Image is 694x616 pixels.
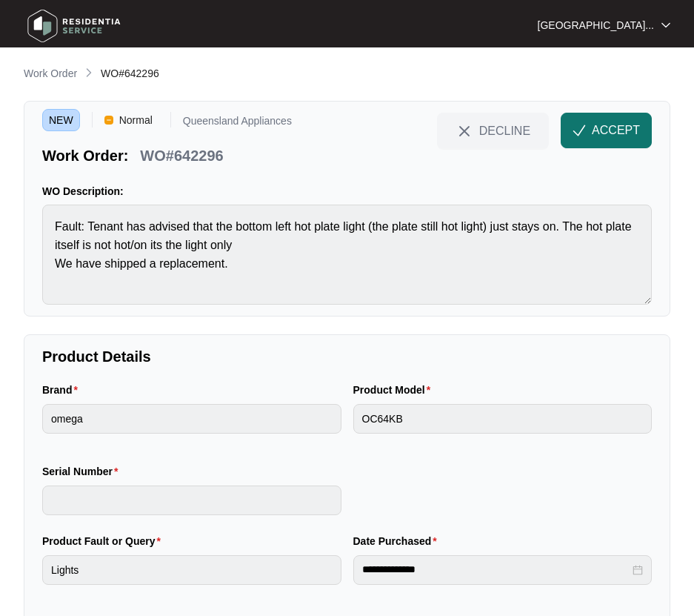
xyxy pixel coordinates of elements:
textarea: Fault: Tenant has advised that the bottom left hot plate light (the plate still hot light) just s... [42,205,652,305]
p: Work Order: [42,145,128,166]
input: Date Purchased [362,562,630,577]
span: DECLINE [479,122,530,139]
button: check-IconACCEPT [561,113,652,148]
label: Product Model [353,382,437,397]
input: Product Model [353,404,653,434]
span: WO#642296 [101,67,159,79]
p: WO#642296 [140,145,223,166]
img: dropdown arrow [661,21,670,29]
input: Brand [42,404,341,434]
img: close-Icon [456,122,473,140]
label: Product Fault or Query [42,534,167,549]
img: chevron-right [83,67,95,79]
input: Product Fault or Query [42,555,341,585]
input: Serial Number [42,486,341,515]
p: Work Order [24,66,77,81]
label: Serial Number [42,464,124,479]
label: Brand [42,382,84,397]
button: close-IconDECLINE [437,113,549,148]
img: Vercel Logo [104,116,113,125]
span: ACCEPT [592,122,640,139]
p: WO Description: [42,184,652,199]
img: check-Icon [573,124,586,137]
a: Work Order [21,66,80,82]
p: [GEOGRAPHIC_DATA]... [538,18,654,33]
span: NEW [42,109,80,131]
span: Normal [113,109,159,131]
p: Product Details [42,346,652,367]
img: residentia service logo [22,4,126,48]
label: Date Purchased [353,534,443,549]
p: Queensland Appliances [183,116,292,131]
